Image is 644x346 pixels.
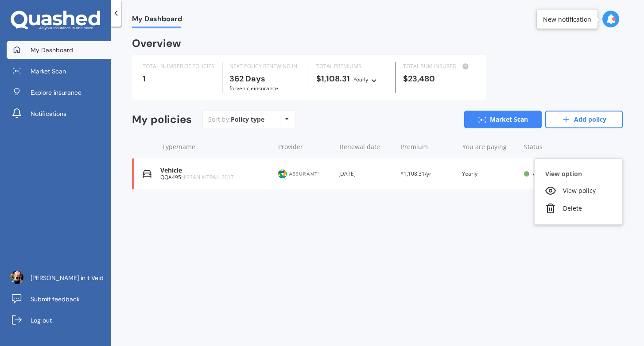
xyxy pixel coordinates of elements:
div: TOTAL SUM INSURED [403,62,475,71]
span: My Dashboard [31,46,73,54]
a: Market Scan [464,111,542,128]
span: Notifications [31,109,66,118]
span: for Vehicle insurance [229,85,278,92]
div: $23,480 [403,74,475,83]
div: You are paying [462,142,517,151]
div: My policies [132,113,192,126]
span: My Dashboard [132,15,182,27]
div: Delete [535,200,622,217]
div: Status [524,142,578,151]
div: Vehicle [160,167,270,174]
span: Active [533,170,548,177]
span: NISSAN X-TRAIL 2017 [181,173,234,181]
div: Type/name [162,142,271,151]
div: Policy type [231,115,264,124]
div: New notification [543,15,591,23]
div: QQA495 [160,174,270,181]
div: NEXT POLICY RENEWING IN [229,62,302,71]
div: Premium [401,142,455,151]
b: 362 Days [229,73,265,84]
a: [PERSON_NAME] in t Veld [7,269,111,287]
img: Protecta [277,165,321,182]
div: TOTAL NUMBER OF POLICIES [143,62,215,71]
img: Vehicle [143,169,151,178]
a: My Dashboard [7,41,111,59]
div: Overview [132,39,181,48]
span: Log out [31,316,52,325]
a: Add policy [545,111,623,128]
img: c97630cd7004cb3bfa818e0e36254001 [10,271,23,284]
div: View option [535,166,622,182]
div: Sort by: [208,115,264,124]
div: Renewal date [340,142,394,151]
span: Explore insurance [31,88,81,97]
div: TOTAL PREMIUMS [316,62,388,71]
span: Market Scan [31,67,66,76]
div: $1,108.31 [316,74,388,84]
a: Log out [7,311,111,329]
div: [DATE] [338,169,393,178]
a: Explore insurance [7,84,111,101]
a: Submit feedback [7,290,111,308]
div: 1 [143,74,215,83]
div: View policy [535,182,622,200]
span: [PERSON_NAME] in t Veld [31,273,104,282]
span: $1,108.31/yr [400,170,431,177]
div: Yearly [353,75,369,84]
div: Provider [278,142,333,151]
a: Notifications [7,105,111,123]
a: Market Scan [7,62,111,80]
div: Yearly [462,169,516,178]
span: Submit feedback [31,295,80,304]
